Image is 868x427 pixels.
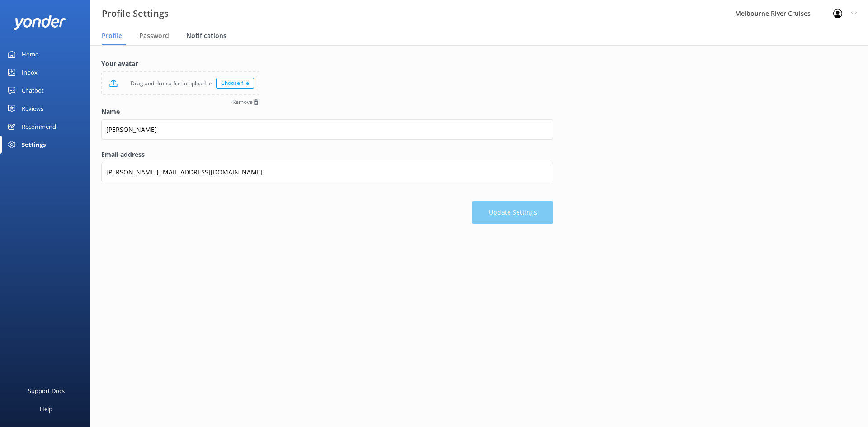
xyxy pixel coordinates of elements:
span: Profile [102,31,122,40]
div: Reviews [22,99,43,117]
img: yonder-white-logo.png [14,15,66,30]
button: Remove [232,99,259,106]
div: Inbox [22,63,38,81]
span: Password [139,31,169,40]
div: Help [40,400,52,418]
span: Remove [232,99,253,105]
div: Home [22,45,38,63]
h3: Profile Settings [102,6,169,21]
div: Support Docs [28,382,65,400]
div: Choose file [216,78,254,89]
span: Notifications [186,31,226,40]
div: Recommend [22,117,56,136]
div: Settings [22,136,46,154]
label: Name [101,107,553,117]
p: Drag and drop a file to upload or [118,79,216,88]
label: Email address [101,150,553,160]
label: Your avatar [101,59,259,69]
div: Chatbot [22,81,44,99]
